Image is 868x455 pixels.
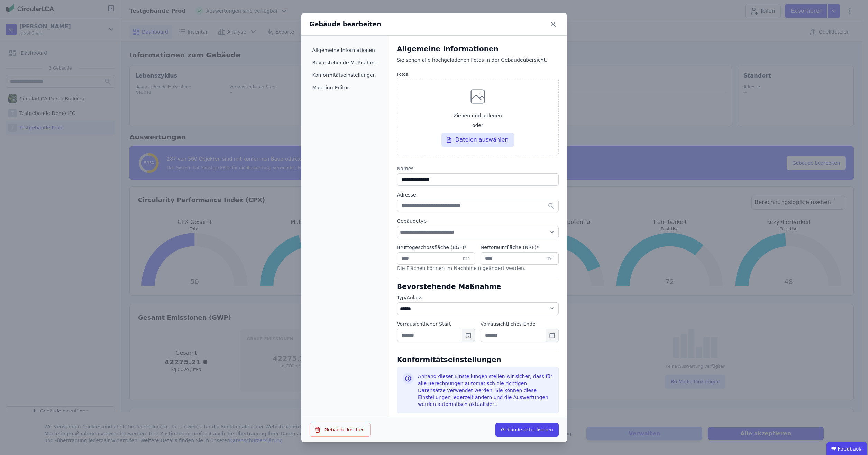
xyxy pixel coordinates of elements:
li: Allgemeine Informationen [310,44,381,56]
div: Die Flächen können im Nachhinein geändert werden. [397,265,558,276]
div: Sie sehen alle hochgeladenen Fotos in der Gebäudeübersicht. [397,56,558,70]
span: oder [472,122,483,129]
span: m² [463,255,469,262]
li: Mapping-Editor [310,81,381,94]
label: Adresse [397,191,558,198]
li: Bevorstehende Maßnahme [310,56,381,69]
label: Typ/Anlass [397,294,558,301]
div: Bevorstehende Maßnahme [397,282,558,291]
div: Dateien auswählen [441,133,514,147]
span: m² [546,255,553,262]
div: Konformitätseinstellungen [397,349,558,364]
div: Anhand dieser Einstellungen stellen wir sicher, dass für alle Berechnungen automatisch die richti... [418,373,552,408]
label: Vorrausichtlicher Start [397,320,475,327]
label: Fotos [397,72,558,77]
label: audits.requiredField [397,165,558,172]
div: Gebäude bearbeiten [310,19,381,29]
label: Gebäudetyp [397,218,558,225]
label: Vorrausichtliches Ende [481,320,559,327]
li: Konformitätseinstellungen [310,69,381,81]
label: audits.requiredField [481,244,559,251]
span: Ziehen und ablegen [454,112,502,119]
div: Allgemeine Informationen [397,44,558,54]
label: audits.requiredField [397,244,475,251]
